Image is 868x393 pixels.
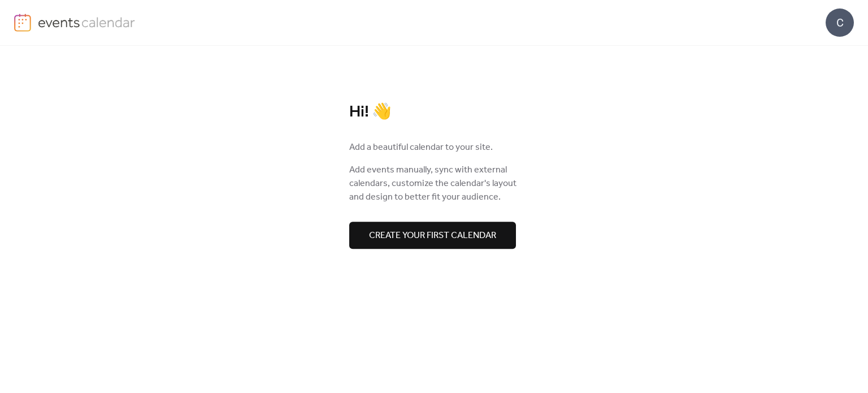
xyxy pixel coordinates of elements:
[349,102,519,122] div: Hi! 👋
[369,229,496,243] span: Create your first calendar
[826,8,854,37] div: C
[38,14,136,31] img: logo-type
[14,14,31,32] img: logo
[349,163,519,204] span: Add events manually, sync with external calendars, customize the calendar's layout and design to ...
[349,141,493,154] span: Add a beautiful calendar to your site.
[349,222,516,249] button: Create your first calendar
